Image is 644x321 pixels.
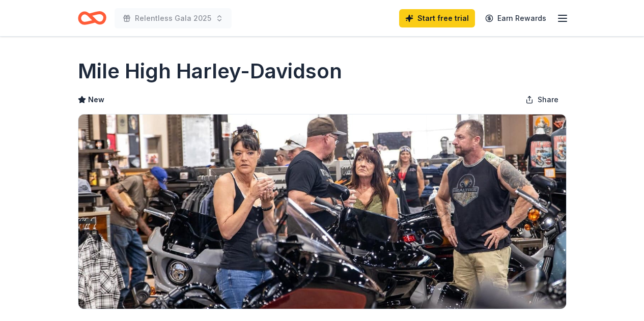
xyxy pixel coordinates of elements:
button: Share [517,90,567,110]
a: Earn Rewards [479,9,552,27]
a: Home [78,6,106,30]
img: Image for Mile High Harley-Davidson [78,114,566,309]
span: New [88,94,104,106]
button: Relentless Gala 2025 [115,8,232,28]
span: Share [538,94,558,106]
span: Relentless Gala 2025 [135,12,211,24]
h1: Mile High Harley-Davidson [78,57,342,85]
a: Start free trial [399,9,475,27]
